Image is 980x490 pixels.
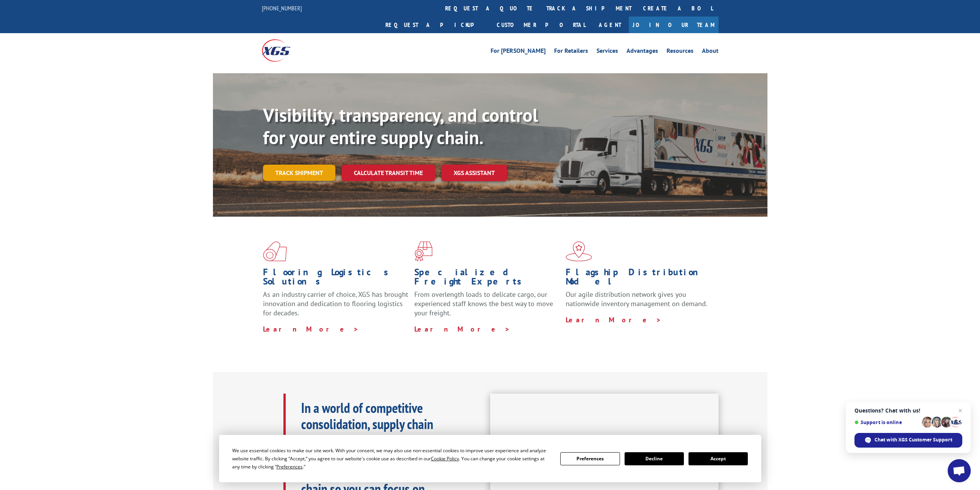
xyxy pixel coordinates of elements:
div: We use essential cookies to make our site work. With your consent, we may also use non-essential ... [232,446,551,471]
a: Services [596,48,618,56]
a: Resources [667,48,694,56]
p: From overlength loads to delicate cargo, our experienced staff knows the best way to move your fr... [414,290,560,324]
a: Learn More > [263,325,359,333]
h1: Flagship Distribution Model [566,268,711,290]
a: For [PERSON_NAME] [491,48,546,56]
a: XGS ASSISTANT [441,165,507,181]
span: Our agile distribution network gives you nationwide inventory management on demand. [566,290,707,308]
span: Chat with XGS Customer Support [874,436,952,443]
button: Accept [689,452,748,465]
b: Visibility, transparency, and control for your entire supply chain. [263,103,538,149]
span: Support is online [854,419,919,425]
button: Decline [625,452,684,465]
a: About [702,48,719,56]
a: Join Our Team [629,17,719,33]
div: Cookie Consent Prompt [219,435,761,482]
span: Close chat [956,406,965,415]
a: Customer Portal [491,17,591,33]
a: Calculate transit time [342,165,435,181]
a: For Retailers [554,48,588,56]
span: Questions? Chat with us! [854,407,962,414]
a: Learn More > [414,325,510,333]
h1: Specialized Freight Experts [414,268,560,290]
a: Agent [591,17,629,33]
a: [PHONE_NUMBER] [262,4,302,12]
a: Learn More > [566,315,662,324]
img: xgs-icon-total-supply-chain-intelligence-red [263,241,287,261]
div: Chat with XGS Customer Support [854,433,962,448]
div: Open chat [948,459,971,482]
h1: Flooring Logistics Solutions [263,268,409,290]
img: xgs-icon-focused-on-flooring-red [414,241,432,261]
span: As an industry carrier of choice, XGS has brought innovation and dedication to flooring logistics... [263,290,408,317]
span: Cookie Policy [431,455,459,462]
a: Request a pickup [380,17,491,33]
img: xgs-icon-flagship-distribution-model-red [566,241,592,261]
button: Preferences [560,452,620,465]
a: Advantages [627,48,658,56]
span: Preferences [276,463,303,470]
a: Track shipment [263,165,335,181]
